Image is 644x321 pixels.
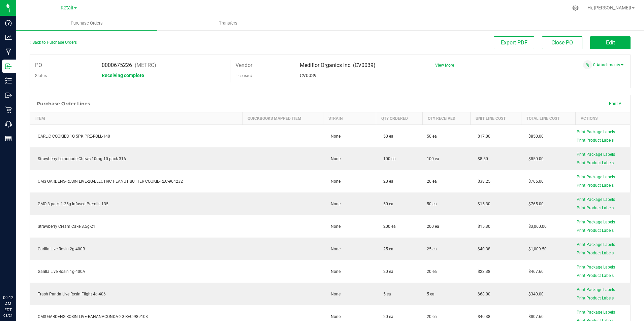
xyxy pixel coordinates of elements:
[577,197,615,202] span: Print Package Labels
[577,265,615,270] span: Print Package Labels
[577,310,615,315] span: Print Package Labels
[16,16,157,30] a: Purchase Orders
[210,20,247,26] span: Transfers
[474,292,490,296] span: $68.00
[577,130,615,134] span: Print Package Labels
[577,152,615,157] span: Print Package Labels
[380,269,393,274] span: 20 ea
[427,269,437,275] span: 20 ea
[61,5,73,11] span: Retail
[380,314,393,319] span: 20 ea
[327,269,341,274] span: None
[5,48,12,55] inline-svg: Manufacturing
[521,112,576,125] th: Total Line Cost
[102,73,144,78] span: Receiving complete
[577,183,614,188] span: Print Product Labels
[380,202,393,206] span: 50 ea
[427,314,437,320] span: 20 ea
[590,36,631,49] button: Edit
[327,224,341,229] span: None
[525,156,544,161] span: $850.00
[577,160,614,165] span: Print Product Labels
[474,134,490,139] span: $17.00
[300,62,376,68] span: Mediflor Organics Inc. (CV0039)
[5,135,12,142] inline-svg: Reports
[577,175,615,179] span: Print Package Labels
[35,60,42,70] label: PO
[62,20,112,26] span: Purchase Orders
[577,251,614,255] span: Print Product Labels
[577,228,614,233] span: Print Product Labels
[427,178,437,184] span: 20 ea
[34,133,238,139] div: GARLIC COOKIES 1G 5PK PRE-ROLL-140
[135,62,156,68] span: (METRC)
[427,223,439,229] span: 200 ea
[327,247,341,251] span: None
[583,60,592,69] span: Attach a document
[34,314,238,320] div: CMS GARDENS-ROSIN LIVE-BANANACONDA-2G-REC-989108
[5,92,12,99] inline-svg: Outbound
[606,39,615,46] span: Edit
[576,112,630,125] th: Actions
[34,223,238,229] div: Strawberry Cream Cake 3.5g-21
[300,73,317,78] span: CV0039
[34,291,238,297] div: Trash Panda Live Rosin Flight 4g-406
[474,224,490,229] span: $15.30
[35,71,47,81] label: Status
[327,202,341,206] span: None
[474,269,490,274] span: $23.38
[327,179,341,184] span: None
[380,224,396,229] span: 200 ea
[235,71,252,81] label: License #
[30,112,243,125] th: Item
[525,314,544,319] span: $807.60
[380,134,393,139] span: 50 ea
[423,112,471,125] th: Qty Received
[380,156,396,161] span: 100 ea
[577,220,615,224] span: Print Package Labels
[587,5,631,10] span: Hi, [PERSON_NAME]!
[593,63,623,67] a: 0 Attachments
[376,112,422,125] th: Qty Ordered
[5,77,12,84] inline-svg: Inventory
[235,60,252,70] label: Vendor
[243,112,323,125] th: QuickBooks Mapped Item
[525,292,544,296] span: $340.00
[525,247,547,251] span: $1,009.50
[380,292,391,296] span: 5 ea
[427,201,437,207] span: 50 ea
[427,291,434,297] span: 5 ea
[34,156,238,162] div: Strawberry Lemonade Chews 10mg 10-pack-316
[34,201,238,207] div: GMO 3-pack 1.25g Infused Prerolls-135
[525,202,544,206] span: $765.00
[5,106,12,113] inline-svg: Retail
[380,179,393,184] span: 20 ea
[525,179,544,184] span: $765.00
[474,156,488,161] span: $8.50
[5,34,12,41] inline-svg: Analytics
[3,313,13,318] p: 08/21
[609,101,623,106] span: Print All
[577,138,614,143] span: Print Product Labels
[542,36,582,49] button: Close PO
[577,273,614,278] span: Print Product Labels
[577,206,614,210] span: Print Product Labels
[380,247,393,251] span: 25 ea
[327,292,341,296] span: None
[30,40,77,45] a: Back to Purchase Orders
[474,179,490,184] span: $38.25
[435,63,454,68] a: View More
[34,269,238,275] div: Garilla Live Rosin 1g-400A
[7,267,27,287] iframe: Resource center
[577,287,615,292] span: Print Package Labels
[577,242,615,247] span: Print Package Labels
[494,36,534,49] button: Export PDF
[327,314,341,319] span: None
[327,134,341,139] span: None
[37,101,90,106] h1: Purchase Order Lines
[5,121,12,128] inline-svg: Call Center
[427,156,439,162] span: 100 ea
[525,269,544,274] span: $467.60
[34,178,238,184] div: CMS GARDENS-ROSIN LIVE-2G-ELECTRIC PEANUT BUTTER COOKIE-REC-964232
